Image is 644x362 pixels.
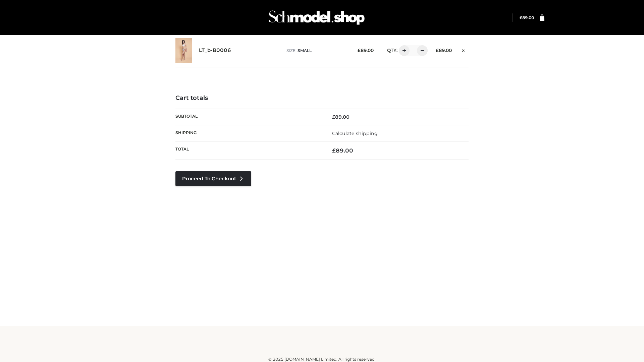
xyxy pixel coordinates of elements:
th: Shipping [175,125,322,141]
span: £ [436,48,439,53]
a: £89.00 [520,15,534,20]
img: LT_b-B0006 - SMALL [175,38,192,63]
th: Subtotal [175,109,322,125]
span: SMALL [298,48,312,53]
bdi: 89.00 [520,15,534,20]
span: £ [520,15,522,20]
bdi: 89.00 [332,147,353,154]
th: Total [175,142,322,160]
img: Schmodel Admin 964 [266,4,367,31]
p: size : [286,48,347,54]
span: £ [332,147,336,154]
a: LT_b-B0006 [199,47,231,54]
span: £ [358,48,361,53]
bdi: 89.00 [436,48,452,53]
a: Remove this item [459,45,469,54]
div: QTY: [380,45,425,56]
h4: Cart totals [175,95,469,102]
bdi: 89.00 [332,114,350,120]
bdi: 89.00 [358,48,374,53]
a: Calculate shipping [332,130,378,136]
a: Proceed to Checkout [175,171,251,186]
span: £ [332,114,335,120]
